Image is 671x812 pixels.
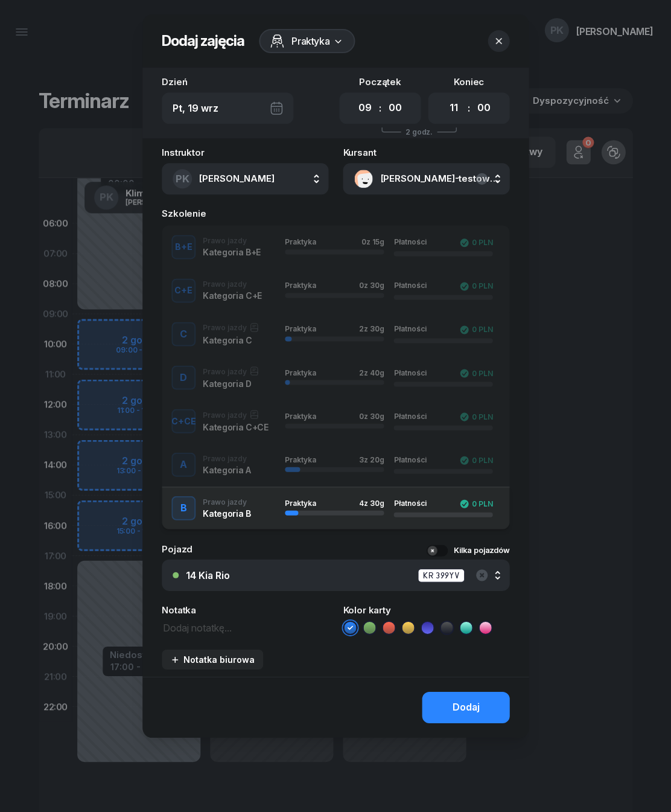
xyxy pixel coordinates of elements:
span: Praktyka [285,455,316,464]
button: DPrawo jazdyKategoria DPraktyka2z 40gPłatności0 PLN [162,356,509,399]
div: Płatności [393,238,433,248]
span: Praktyka [285,237,316,246]
div: 2 z 40g [358,368,384,376]
div: 0 z 30g [358,281,384,289]
button: C+EPrawo jazdyKategoria C+EPraktyka0z 30gPłatności0 PLN [162,269,509,312]
button: BPrawo jazdyKategoria BPraktyka4z 30gPłatności0 PLN [162,486,509,529]
div: Płatności [393,455,433,465]
div: 0 z 15g [361,238,384,246]
span: [PERSON_NAME]-testowy [PERSON_NAME] [380,171,498,187]
span: Praktyka [285,498,316,507]
button: APrawo jazdyKategoria APraktyka3z 20gPłatności0 PLN [162,443,509,486]
div: 0 PLN [459,281,492,291]
button: 14 Kia RioKR 399YV [162,559,509,590]
div: Płatności [393,412,433,421]
button: PK[PERSON_NAME] [162,163,328,194]
div: Płatności [393,325,433,334]
h2: Dodaj zajęcia [162,31,244,51]
span: [PERSON_NAME] [199,173,275,184]
div: 3 z 20g [358,455,384,463]
button: Kilka pojazdów [426,544,509,556]
button: C+CEPrawo jazdyKategoria C+CEPraktyka0z 30gPłatności0 PLN [162,399,509,443]
div: 0 PLN [459,368,492,378]
span: Praktyka [285,368,316,377]
div: Płatności [393,499,433,508]
div: KR 399YV [418,568,464,582]
div: : [379,101,381,115]
span: Praktyka [291,34,329,48]
div: 0 PLN [459,412,492,421]
button: B+EPrawo jazdyKategoria B+EPraktyka0z 15gPłatności0 PLN [162,225,509,269]
div: Płatności [393,281,433,291]
span: Praktyka [285,411,316,420]
span: Praktyka [285,281,316,290]
button: Notatka biurowa [162,649,263,669]
div: 2 z 30g [358,325,384,333]
div: 0 z 30g [358,412,384,420]
div: Dodaj [452,699,479,715]
div: 0 PLN [459,238,492,248]
span: PK [176,174,189,184]
div: 0 PLN [459,325,492,334]
span: Praktyka [285,324,316,333]
div: Płatności [393,368,433,378]
div: : [468,101,470,115]
div: 14 Kia Rio [186,570,230,580]
div: 0 PLN [459,499,492,508]
div: 4 z 30g [358,499,384,507]
button: Dodaj [422,691,509,723]
div: 0 PLN [459,455,492,465]
div: Kilka pojazdów [453,544,509,556]
div: Notatka biurowa [170,654,255,664]
button: CPrawo jazdyKategoria CPraktyka2z 30gPłatności0 PLN [162,312,509,356]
